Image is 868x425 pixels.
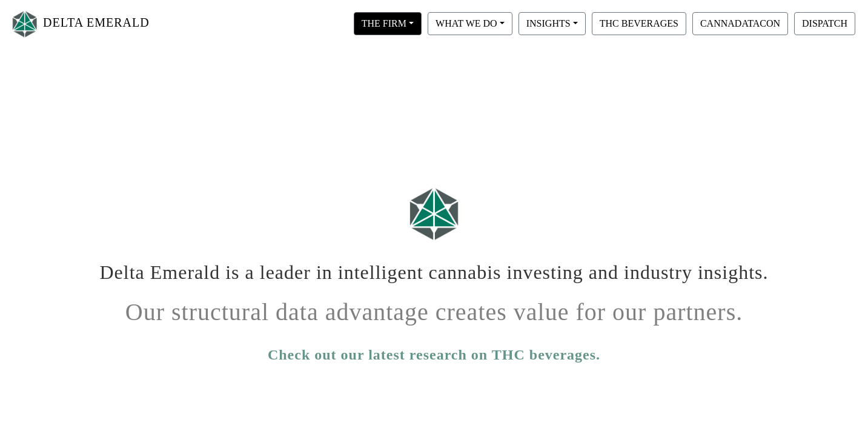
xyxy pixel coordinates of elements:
button: THE FIRM [354,12,422,35]
img: Logo [404,182,465,246]
a: Check out our latest research on THC beverages. [268,344,600,366]
a: DELTA EMERALD [10,5,150,43]
a: DISPATCH [791,18,858,28]
h1: Delta Emerald is a leader in intelligent cannabis investing and industry insights. [98,252,770,284]
img: Logo [10,8,40,40]
button: DISPATCH [794,12,855,35]
button: WHAT WE DO [428,12,512,35]
button: INSIGHTS [518,12,586,35]
button: THC BEVERAGES [592,12,686,35]
a: THC BEVERAGES [589,18,689,28]
a: CANNADATACON [689,18,791,28]
h1: Our structural data advantage creates value for our partners. [98,289,770,327]
button: CANNADATACON [692,12,788,35]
